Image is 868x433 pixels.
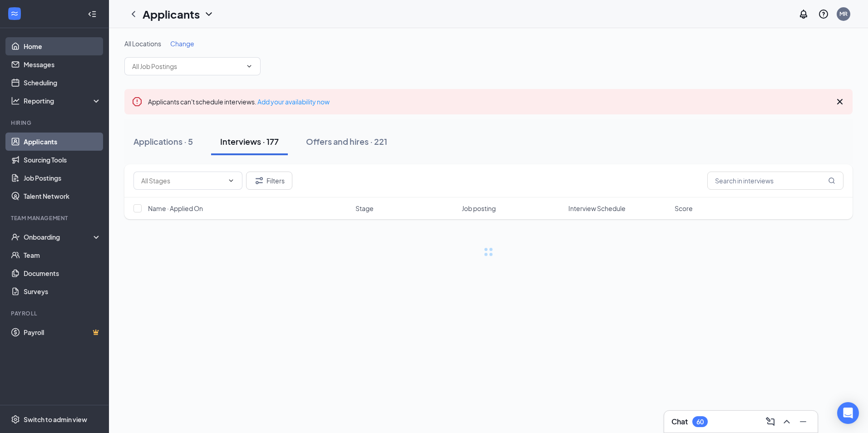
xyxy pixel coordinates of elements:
[132,61,242,71] input: All Job Postings
[828,177,835,184] svg: MagnifyingGlass
[10,9,19,18] svg: WorkstreamLogo
[796,414,810,429] button: Minimize
[24,74,101,92] a: Scheduling
[306,136,387,147] div: Offers and hires · 221
[798,9,809,20] svg: Notifications
[24,169,101,187] a: Job Postings
[24,133,101,151] a: Applicants
[11,415,20,424] svg: Settings
[24,415,87,424] div: Switch to admin view
[24,37,101,55] a: Home
[141,176,224,186] input: All Stages
[818,9,829,20] svg: QuestionInfo
[568,204,626,213] span: Interview Schedule
[24,187,101,205] a: Talent Network
[128,9,139,20] svg: ChevronLeft
[148,204,203,213] span: Name · Applied On
[675,204,693,213] span: Score
[246,63,253,70] svg: ChevronDown
[781,416,792,427] svg: ChevronUp
[11,310,99,317] div: Payroll
[170,39,194,48] span: Change
[839,10,848,18] div: MR
[11,214,99,222] div: Team Management
[11,96,20,105] svg: Analysis
[24,151,101,169] a: Sourcing Tools
[24,96,102,105] div: Reporting
[203,9,214,20] svg: ChevronDown
[765,416,776,427] svg: ComposeMessage
[11,232,20,241] svg: UserCheck
[671,417,688,427] h3: Chat
[124,39,161,48] span: All Locations
[24,232,94,241] div: Onboarding
[257,98,330,106] a: Add your availability now
[148,98,330,106] span: Applicants can't schedule interviews.
[88,10,97,19] svg: Collapse
[696,418,704,426] div: 60
[779,414,794,429] button: ChevronUp
[707,172,843,190] input: Search in interviews
[220,136,279,147] div: Interviews · 177
[133,136,193,147] div: Applications · 5
[798,416,809,427] svg: Minimize
[132,96,143,107] svg: Error
[246,172,292,190] button: Filter Filters
[24,282,101,300] a: Surveys
[143,6,200,22] h1: Applicants
[11,119,99,127] div: Hiring
[462,204,496,213] span: Job posting
[837,402,859,424] div: Open Intercom Messenger
[24,246,101,264] a: Team
[24,323,101,341] a: PayrollCrown
[763,414,778,429] button: ComposeMessage
[227,177,235,184] svg: ChevronDown
[24,264,101,282] a: Documents
[254,175,265,186] svg: Filter
[355,204,374,213] span: Stage
[834,96,845,107] svg: Cross
[24,55,101,74] a: Messages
